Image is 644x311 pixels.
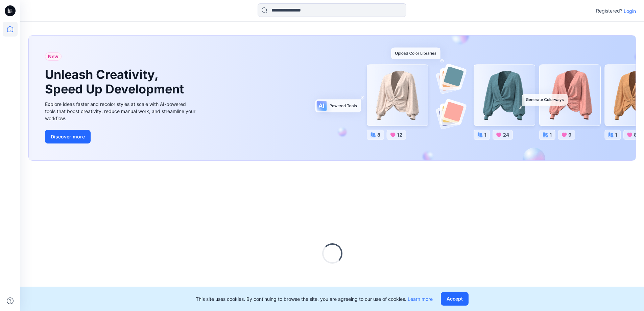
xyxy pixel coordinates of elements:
a: Discover more [45,130,197,143]
p: Login [624,7,636,15]
button: Accept [441,292,469,306]
div: Explore ideas faster and recolor styles at scale with AI-powered tools that boost creativity, red... [45,101,197,122]
p: This site uses cookies. By continuing to browse the site, you are agreeing to our use of cookies. [196,295,433,303]
a: Learn more [408,296,433,302]
span: New [48,52,58,61]
p: Registered? [596,7,622,15]
h1: Unleash Creativity, Speed Up Development [45,67,187,96]
button: Discover more [45,130,91,143]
